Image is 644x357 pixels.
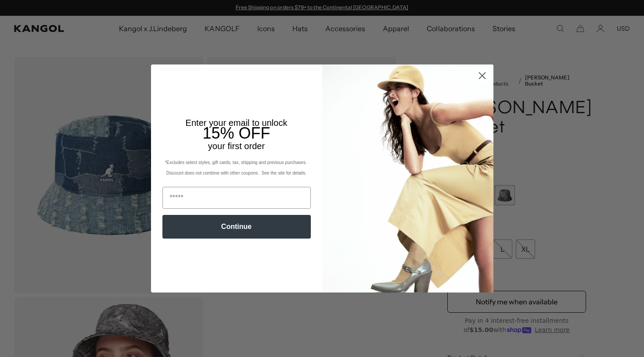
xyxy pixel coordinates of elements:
span: *Excludes select styles, gift cards, tax, shipping and previous purchases. Discount does not comb... [165,160,308,175]
button: Continue [162,215,311,239]
input: Email [162,187,311,209]
span: Enter your email to unlock [186,118,288,128]
span: 15% OFF [202,124,270,142]
button: Close dialog [475,68,490,83]
span: your first order [208,141,265,151]
img: 93be19ad-e773-4382-80b9-c9d740c9197f.jpeg [322,64,493,293]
